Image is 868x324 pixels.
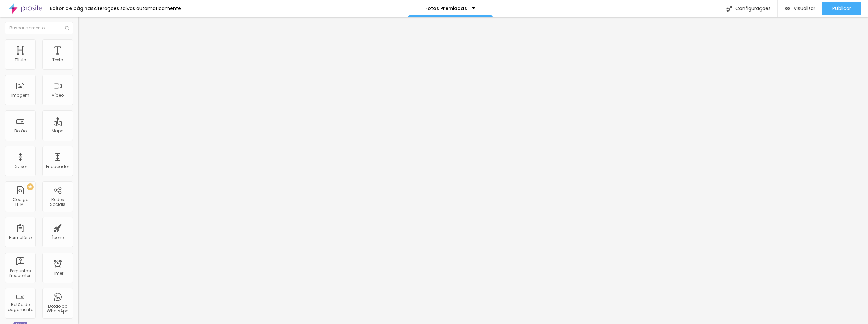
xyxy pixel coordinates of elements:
button: Publicar [822,2,861,15]
button: Visualizar [778,2,822,15]
img: Icone [726,6,732,12]
div: Texto [52,58,63,62]
div: Imagem [11,93,29,98]
div: Botão de pagamento [7,302,34,312]
input: Buscar elemento [5,22,73,34]
div: Editor de páginas [46,6,94,11]
div: Divisor [14,164,27,169]
img: view-1.svg [785,6,790,12]
div: Espaçador [46,164,69,169]
div: Código HTML [7,197,34,207]
div: Formulário [9,235,32,240]
div: Título [15,58,26,62]
div: Redes Sociais [44,197,71,207]
div: Alterações salvas automaticamente [94,6,181,11]
div: Vídeo [52,93,64,98]
iframe: Editor [78,17,868,324]
div: Mapa [52,129,64,133]
div: Botão [14,129,27,133]
p: Fotos Premiadas [425,6,467,11]
span: Visualizar [794,6,815,11]
div: Ícone [52,235,64,240]
div: Botão do WhatsApp [44,304,71,314]
span: Publicar [832,6,851,11]
img: Icone [65,26,69,30]
div: Perguntas frequentes [7,268,34,278]
div: Timer [52,271,63,276]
